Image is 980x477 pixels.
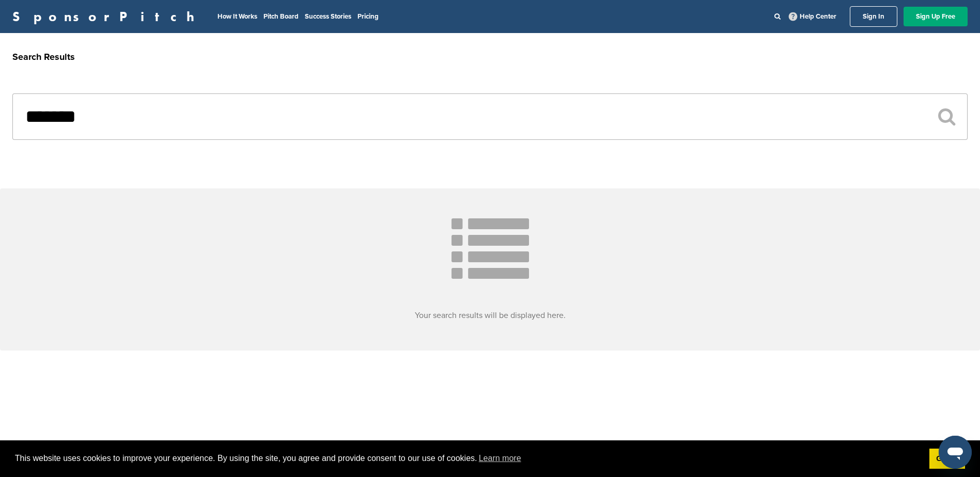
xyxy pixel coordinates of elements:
h2: Search Results [12,50,968,64]
a: Success Stories [305,12,351,21]
span: This website uses cookies to improve your experience. By using the site, you agree and provide co... [15,451,921,466]
a: learn more about cookies [477,451,523,466]
a: dismiss cookie message [929,449,965,469]
a: SponsorPitch [12,10,201,23]
a: Sign In [850,6,897,27]
iframe: Button to launch messaging window [939,436,972,469]
a: Help Center [787,10,838,23]
a: Pricing [357,12,379,21]
a: How It Works [217,12,257,21]
a: Sign Up Free [904,7,968,26]
a: Pitch Board [263,12,299,21]
h3: Your search results will be displayed here. [12,309,968,322]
